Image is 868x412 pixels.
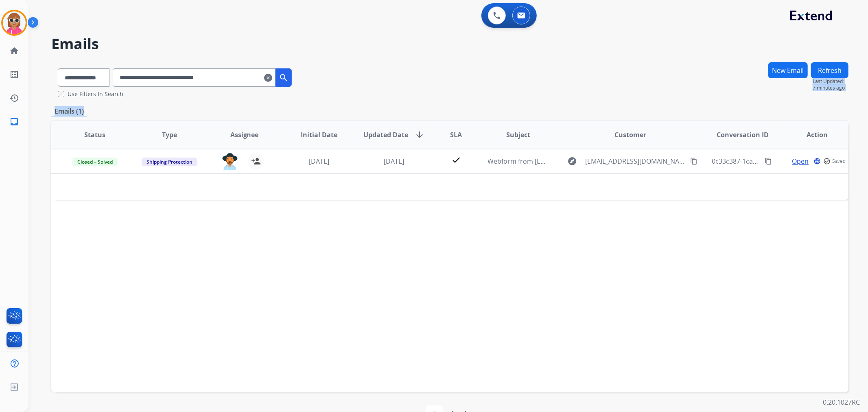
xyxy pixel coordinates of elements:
mat-icon: clear [264,73,272,83]
span: Shipping Protection [142,158,197,166]
mat-icon: check_circle_outline [823,158,831,165]
span: Conversation ID [717,130,769,140]
span: Status [84,130,105,140]
mat-icon: content_copy [690,158,697,165]
mat-icon: content_copy [765,158,772,165]
button: Refresh [811,62,848,78]
span: Type [162,130,177,140]
mat-icon: home [9,46,19,56]
span: SLA [450,130,462,140]
mat-icon: check [451,155,461,165]
button: New Email [768,62,808,78]
span: [EMAIL_ADDRESS][DOMAIN_NAME] [585,156,685,166]
p: 0.20.1027RC [823,397,860,407]
img: agent-avatar [222,153,238,170]
span: Subject [506,130,530,140]
span: Customer [614,130,646,140]
label: Use Filters In Search [68,90,123,98]
img: avatar [3,11,26,34]
h2: Emails [51,36,848,52]
mat-icon: person_add [251,156,261,166]
mat-icon: arrow_downward [415,130,424,140]
span: Updated Date [363,130,408,140]
mat-icon: list_alt [9,70,19,79]
span: Last Updated: [813,78,848,85]
span: 0c33c387-1ca3-4074-b82b-2d2d4aef557d [712,157,837,166]
span: Open [792,156,809,166]
mat-icon: search [279,73,289,83]
mat-icon: inbox [9,117,19,127]
th: Action [774,121,848,149]
span: [DATE] [384,157,404,166]
mat-icon: history [9,93,19,103]
span: Initial Date [301,130,337,140]
span: Assignee [230,130,259,140]
span: [DATE] [309,157,329,166]
mat-icon: language [813,158,821,165]
span: Webform from [EMAIL_ADDRESS][DOMAIN_NAME] on [DATE] [488,157,672,166]
span: 7 minutes ago [813,85,848,91]
mat-icon: explore [567,156,577,166]
p: Emails (1) [51,106,87,116]
span: Closed – Solved [72,158,118,166]
span: Saved [833,158,846,164]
